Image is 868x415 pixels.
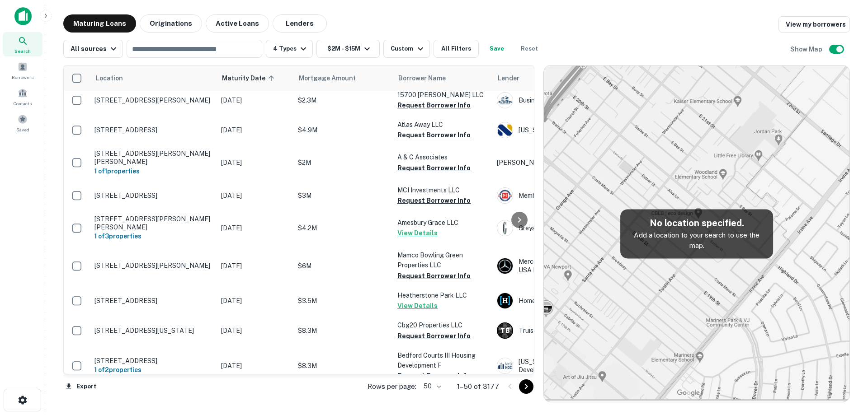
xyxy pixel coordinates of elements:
[627,216,766,230] h5: No location specified.
[63,380,99,393] button: Export
[206,14,269,33] button: Active Loans
[298,191,388,201] p: $3M
[217,65,293,91] th: Maturity Date
[397,250,488,270] p: Mamco Bowling Green Properties LLC
[3,32,42,56] div: Search
[397,185,488,195] p: MCI Investments LLC
[544,65,849,402] img: map-placeholder.webp
[298,158,388,168] p: $2M
[397,370,471,381] button: Request Borrower Info
[497,358,513,373] img: picture
[497,122,513,138] img: picture
[391,43,425,54] div: Custom
[298,95,388,105] p: $2.3M
[397,195,471,206] button: Request Borrower Info
[221,261,289,271] p: [DATE]
[221,158,289,168] p: [DATE]
[221,361,289,371] p: [DATE]
[298,296,388,306] p: $3.5M
[398,73,446,84] span: Borrower Name
[94,357,212,365] p: [STREET_ADDRESS]
[94,191,212,200] p: [STREET_ADDRESS]
[790,44,824,54] h6: Show Map
[497,220,513,236] img: picture
[221,296,289,306] p: [DATE]
[492,65,637,91] th: Lender
[519,379,533,394] button: Go to next page
[397,90,488,100] p: 15700 [PERSON_NAME] LLC
[273,14,327,33] button: Lenders
[397,300,438,311] button: View Details
[298,261,388,271] p: $6M
[266,40,313,58] button: 4 Types
[497,158,632,168] p: [PERSON_NAME]
[298,125,388,135] p: $4.9M
[397,218,488,228] p: Amesbury Grace LLC
[94,297,212,305] p: [STREET_ADDRESS]
[778,16,850,33] a: View my borrowers
[497,188,513,203] img: picture
[3,111,42,135] div: Saved
[497,322,632,339] div: Truist Bank
[95,73,123,84] span: Location
[63,40,123,58] button: All sources
[222,73,277,84] span: Maturity Date
[299,73,368,84] span: Mortgage Amount
[12,74,33,81] span: Borrowers
[94,126,212,134] p: [STREET_ADDRESS]
[500,326,509,336] p: T B
[3,58,42,83] a: Borrowers
[221,223,289,233] p: [DATE]
[14,100,32,107] span: Contacts
[368,381,416,392] p: Rows per page:
[63,14,136,33] button: Maturing Loans
[94,96,212,104] p: [STREET_ADDRESS][PERSON_NAME]
[3,84,42,109] a: Contacts
[293,65,393,91] th: Mortgage Amount
[497,122,632,138] div: [US_STATE] Bank And Trust
[420,380,443,393] div: 50
[497,92,632,108] div: Business Finance Group Inc.
[90,65,217,91] th: Location
[221,125,289,135] p: [DATE]
[497,358,632,374] div: [US_STATE] City Housing Development Corporation
[16,126,29,133] span: Saved
[497,257,632,274] div: Mercedes-benz Financial Services USA LLC
[94,231,212,241] h6: 1 of 3 properties
[397,228,438,238] button: View Details
[397,331,471,341] button: Request Borrower Info
[316,40,380,58] button: $2M - $15M
[497,93,513,108] img: picture
[397,130,471,140] button: Request Borrower Info
[457,381,499,392] p: 1–50 of 3177
[498,73,519,84] span: Lender
[221,191,289,201] p: [DATE]
[397,152,488,162] p: A & C Associates
[94,365,212,375] h6: 1 of 2 properties
[497,187,632,204] div: Members 1ST Federal Credit Union
[94,149,212,166] p: [STREET_ADDRESS][PERSON_NAME][PERSON_NAME]
[397,120,488,130] p: Atlas Away LLC
[627,230,766,251] p: Add a location to your search to use the map.
[140,14,202,33] button: Originations
[397,100,471,111] button: Request Borrower Info
[94,215,212,231] p: [STREET_ADDRESS][PERSON_NAME][PERSON_NAME]
[383,40,429,58] button: Custom
[397,350,488,370] p: Bedford Courts III Housing Development F
[397,320,488,330] p: Cbg20 Properties LLC
[434,40,479,58] button: All Filters
[298,361,388,371] p: $8.3M
[221,95,289,105] p: [DATE]
[482,40,511,58] button: Save your search to get updates of matches that match your search criteria.
[397,163,471,173] button: Request Borrower Info
[14,7,32,25] img: capitalize-icon.png
[298,223,388,233] p: $4.2M
[298,326,388,336] p: $8.3M
[497,293,632,309] div: Homestreet Bank
[14,47,31,55] span: Search
[397,290,488,300] p: Heatherstone Park LLC
[94,326,212,335] p: [STREET_ADDRESS][US_STATE]
[94,261,212,270] p: [STREET_ADDRESS][PERSON_NAME]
